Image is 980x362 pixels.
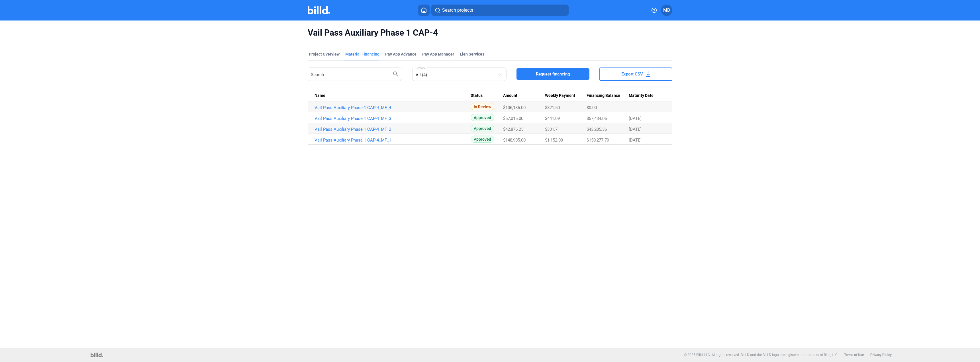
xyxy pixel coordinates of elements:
[471,93,483,98] span: Status
[587,105,597,110] span: $0.00
[867,353,867,357] p: |
[345,51,379,57] div: Material Financing
[663,7,670,14] span: MD
[629,138,642,143] span: [DATE]
[460,51,484,57] div: Lien Services
[629,116,642,121] span: [DATE]
[392,70,399,77] mat-icon: search
[503,105,526,110] span: $106,185.00
[545,116,560,121] span: $441.09
[308,6,330,14] img: Billd Company Logo
[315,127,471,132] a: Vail Pass Auxiliary Phase 1 CAP-4_MF_2
[587,138,609,143] span: $150,277.79
[621,71,643,77] span: Export CSV
[629,127,642,132] span: [DATE]
[844,353,864,357] b: Terms of Use
[503,138,526,143] span: $148,905.00
[442,7,473,14] span: Search projects
[471,125,494,132] span: Approved
[587,127,607,132] span: $43,285.36
[870,353,892,357] b: Privacy Policy
[471,136,494,143] span: Approved
[308,27,672,38] span: Vail Pass Auxiliary Phase 1 CAP-4
[629,93,654,98] span: Maturity Date
[422,51,454,57] span: Pay App Manager
[315,93,325,98] span: Name
[315,116,471,121] a: Vail Pass Auxiliary Phase 1 CAP-4_MF_3
[545,93,575,98] span: Weekly Payment
[315,138,471,143] a: Vail Pass Auxiliary Phase 1 CAP-4_MF_1
[545,127,560,132] span: $331.71
[471,103,494,110] span: In Review
[315,105,471,110] a: Vail Pass Auxiliary Phase 1 CAP-4_MF_4
[503,93,517,98] span: Amount
[309,51,340,57] div: Project Overview
[545,138,563,143] span: $1,152.00
[91,353,103,357] img: logo
[587,93,620,98] span: Financing Balance
[536,71,570,77] span: Request financing
[471,114,494,121] span: Approved
[587,116,607,121] span: $57,434.06
[416,72,427,77] mat-select-trigger: All (4)
[503,127,523,132] span: $42,876.25
[545,105,560,110] span: $821.50
[385,51,416,57] div: Pay App Advance
[503,116,523,121] span: $57,015.00
[684,353,838,357] p: © 2025 Billd, LLC. All rights reserved. BILLD and the BILLD logo are registered trademarks of Bil...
